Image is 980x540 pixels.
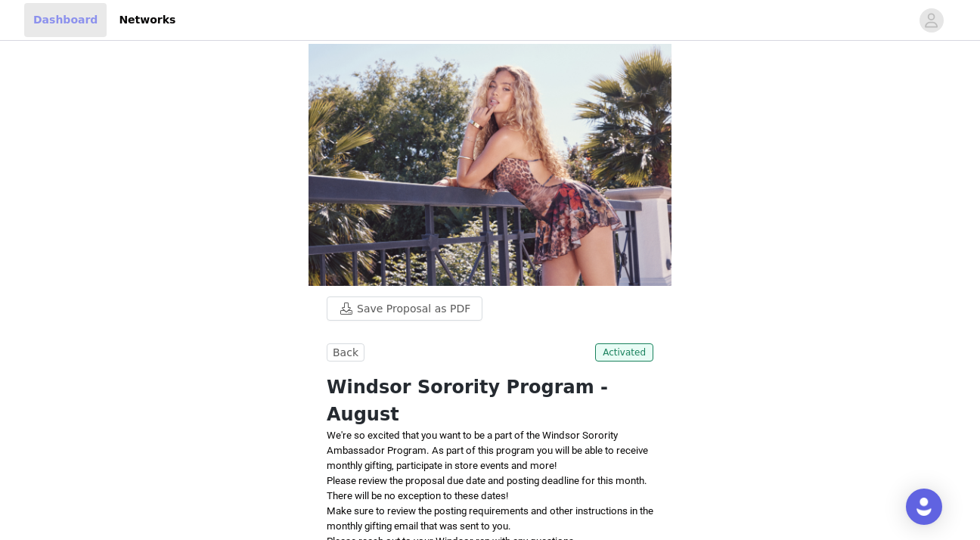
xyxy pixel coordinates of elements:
[327,505,653,532] span: Make sure to review the posting requirements and other instructions in the monthly gifting email ...
[327,296,482,321] button: Save Proposal as PDF
[327,374,653,428] h1: Windsor Sorority Program - August
[309,44,671,286] img: campaign image
[327,343,364,362] button: Back
[595,343,653,362] span: Activated
[110,3,185,37] a: Networks
[24,3,107,37] a: Dashboard
[906,489,942,525] div: Open Intercom Messenger
[327,430,648,471] span: We're so excited that you want to be a part of the Windsor Sorority Ambassador Program. As part o...
[327,475,647,501] span: Please review the proposal due date and posting deadline for this month. There will be no excepti...
[924,8,938,33] div: avatar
